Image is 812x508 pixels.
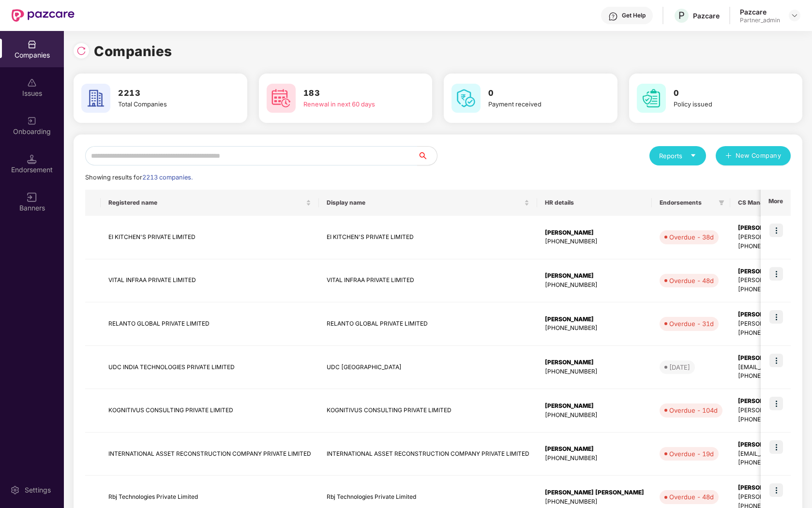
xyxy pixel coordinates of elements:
[669,276,714,285] div: Overdue - 48d
[769,267,783,281] img: icon
[769,397,783,410] img: icon
[545,445,644,454] div: [PERSON_NAME]
[27,154,37,164] img: svg+xml;base64,PHN2ZyB3aWR0aD0iMTQuNSIgaGVpZ2h0PSIxNC41IiB2aWV3Qm94PSIwIDAgMTYgMTYiIGZpbGw9Im5vbm...
[740,7,780,16] div: Pazcare
[717,197,726,209] span: filter
[417,146,437,165] button: search
[94,41,172,62] h1: Companies
[669,492,714,502] div: Overdue - 48d
[736,151,782,161] span: New Company
[303,100,406,109] div: Renewal in next 60 days
[101,259,319,303] td: VITAL INFRAA PRIVATE LIMITED
[769,483,783,497] img: icon
[319,190,537,216] th: Display name
[545,324,644,333] div: [PHONE_NUMBER]
[22,485,54,495] div: Settings
[10,485,20,495] img: svg+xml;base64,PHN2ZyBpZD0iU2V0dGluZy0yMHgyMCIgeG1sbnM9Imh0dHA6Ly93d3cudzMub3JnLzIwMDAvc3ZnIiB3aW...
[101,190,319,216] th: Registered name
[27,116,37,126] img: svg+xml;base64,PHN2ZyB3aWR0aD0iMjAiIGhlaWdodD0iMjAiIHZpZXdCb3g9IjAgMCAyMCAyMCIgZmlsbD0ibm9uZSIgeG...
[791,12,798,19] img: svg+xml;base64,PHN2ZyBpZD0iRHJvcGRvd24tMzJ4MzIiIHhtbG5zPSJodHRwOi8vd3d3LnczLm9yZy8yMDAwL3N2ZyIgd2...
[769,354,783,367] img: icon
[545,497,644,507] div: [PHONE_NUMBER]
[693,11,720,20] div: Pazcare
[660,199,715,207] span: Endorsements
[319,216,537,259] td: EI KITCHEN'S PRIVATE LIMITED
[12,9,75,22] img: New Pazcare Logo
[319,346,537,389] td: UDC [GEOGRAPHIC_DATA]
[142,174,193,181] span: 2213 companies.
[319,259,537,303] td: VITAL INFRAA PRIVATE LIMITED
[101,346,319,389] td: UDC INDIA TECHNOLOGIES PRIVATE LIMITED
[678,10,685,21] span: P
[545,402,644,411] div: [PERSON_NAME]
[674,100,776,109] div: Policy issued
[101,433,319,476] td: INTERNATIONAL ASSET RECONSTRUCTION COMPANY PRIVATE LIMITED
[327,199,522,207] span: Display name
[716,146,791,165] button: plusNew Company
[545,228,644,238] div: [PERSON_NAME]
[76,46,86,56] img: svg+xml;base64,PHN2ZyBpZD0iUmVsb2FkLTMyeDMyIiB4bWxucz0iaHR0cDovL3d3dy53My5vcmcvMjAwMC9zdmciIHdpZH...
[622,12,646,19] div: Get Help
[101,389,319,433] td: KOGNITIVUS CONSULTING PRIVATE LIMITED
[669,362,690,372] div: [DATE]
[108,199,304,207] span: Registered name
[545,358,644,367] div: [PERSON_NAME]
[637,84,666,113] img: svg+xml;base64,PHN2ZyB4bWxucz0iaHR0cDovL3d3dy53My5vcmcvMjAwMC9zdmciIHdpZHRoPSI2MCIgaGVpZ2h0PSI2MC...
[740,16,780,24] div: Partner_admin
[608,12,618,21] img: svg+xml;base64,PHN2ZyBpZD0iSGVscC0zMngzMiIgeG1sbnM9Imh0dHA6Ly93d3cudzMub3JnLzIwMDAvc3ZnIiB3aWR0aD...
[725,152,732,160] span: plus
[319,389,537,433] td: KOGNITIVUS CONSULTING PRIVATE LIMITED
[669,319,714,329] div: Overdue - 31d
[85,174,193,181] span: Showing results for
[545,237,644,246] div: [PHONE_NUMBER]
[690,152,696,159] span: caret-down
[488,100,591,109] div: Payment received
[545,271,644,281] div: [PERSON_NAME]
[545,315,644,324] div: [PERSON_NAME]
[769,310,783,324] img: icon
[545,488,644,497] div: [PERSON_NAME] [PERSON_NAME]
[669,449,714,459] div: Overdue - 19d
[669,405,718,415] div: Overdue - 104d
[27,78,37,88] img: svg+xml;base64,PHN2ZyBpZD0iSXNzdWVzX2Rpc2FibGVkIiB4bWxucz0iaHR0cDovL3d3dy53My5vcmcvMjAwMC9zdmciIH...
[545,367,644,376] div: [PHONE_NUMBER]
[719,200,724,206] span: filter
[118,100,221,109] div: Total Companies
[81,84,110,113] img: svg+xml;base64,PHN2ZyB4bWxucz0iaHR0cDovL3d3dy53My5vcmcvMjAwMC9zdmciIHdpZHRoPSI2MCIgaGVpZ2h0PSI2MC...
[267,84,296,113] img: svg+xml;base64,PHN2ZyB4bWxucz0iaHR0cDovL3d3dy53My5vcmcvMjAwMC9zdmciIHdpZHRoPSI2MCIgaGVpZ2h0PSI2MC...
[101,216,319,259] td: EI KITCHEN'S PRIVATE LIMITED
[769,224,783,237] img: icon
[761,190,791,216] th: More
[659,151,696,161] div: Reports
[303,87,406,100] h3: 183
[27,193,37,202] img: svg+xml;base64,PHN2ZyB3aWR0aD0iMTYiIGhlaWdodD0iMTYiIHZpZXdCb3g9IjAgMCAxNiAxNiIgZmlsbD0ibm9uZSIgeG...
[545,281,644,290] div: [PHONE_NUMBER]
[545,411,644,420] div: [PHONE_NUMBER]
[27,40,37,49] img: svg+xml;base64,PHN2ZyBpZD0iQ29tcGFuaWVzIiB4bWxucz0iaHR0cDovL3d3dy53My5vcmcvMjAwMC9zdmciIHdpZHRoPS...
[537,190,652,216] th: HR details
[417,152,437,160] span: search
[319,302,537,346] td: RELANTO GLOBAL PRIVATE LIMITED
[101,302,319,346] td: RELANTO GLOBAL PRIVATE LIMITED
[451,84,481,113] img: svg+xml;base64,PHN2ZyB4bWxucz0iaHR0cDovL3d3dy53My5vcmcvMjAwMC9zdmciIHdpZHRoPSI2MCIgaGVpZ2h0PSI2MC...
[319,433,537,476] td: INTERNATIONAL ASSET RECONSTRUCTION COMPANY PRIVATE LIMITED
[669,232,714,242] div: Overdue - 38d
[118,87,221,100] h3: 2213
[488,87,591,100] h3: 0
[769,440,783,454] img: icon
[545,454,644,463] div: [PHONE_NUMBER]
[674,87,776,100] h3: 0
